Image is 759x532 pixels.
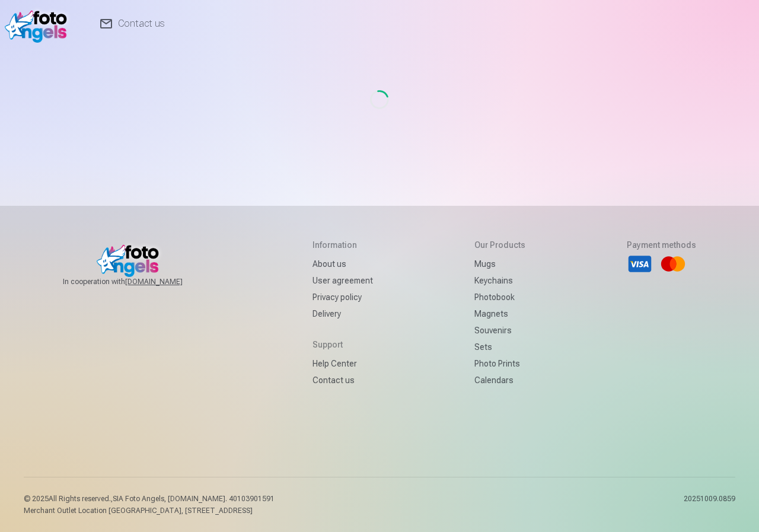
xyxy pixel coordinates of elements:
[113,495,275,503] span: SIA Foto Angels, [DOMAIN_NAME]. 40103901591
[5,5,73,43] img: /v1
[63,277,211,286] span: In cooperation with
[24,494,275,504] p: © 2025 All Rights reserved. ,
[474,305,525,322] a: Magnets
[474,372,525,388] a: Calendars
[24,506,275,515] p: Merchant Outlet Location [GEOGRAPHIC_DATA], [STREET_ADDRESS]
[474,339,525,355] a: Sets
[312,256,373,272] a: About us
[474,322,525,339] a: Souvenirs
[627,251,653,277] li: Visa
[312,289,373,305] a: Privacy policy
[660,251,686,277] li: Mastercard
[474,256,525,272] a: Mugs
[474,289,525,305] a: Photobook
[312,355,373,372] a: Help Center
[474,355,525,372] a: Photo prints
[125,277,211,286] a: [DOMAIN_NAME]
[627,239,696,251] h5: Payment methods
[312,239,373,251] h5: Information
[312,339,373,351] h5: Support
[474,239,525,251] h5: Our products
[474,272,525,289] a: Keychains
[684,494,735,515] p: 20251009.0859
[312,372,373,388] a: Contact us
[312,305,373,322] a: Delivery
[312,272,373,289] a: User agreement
